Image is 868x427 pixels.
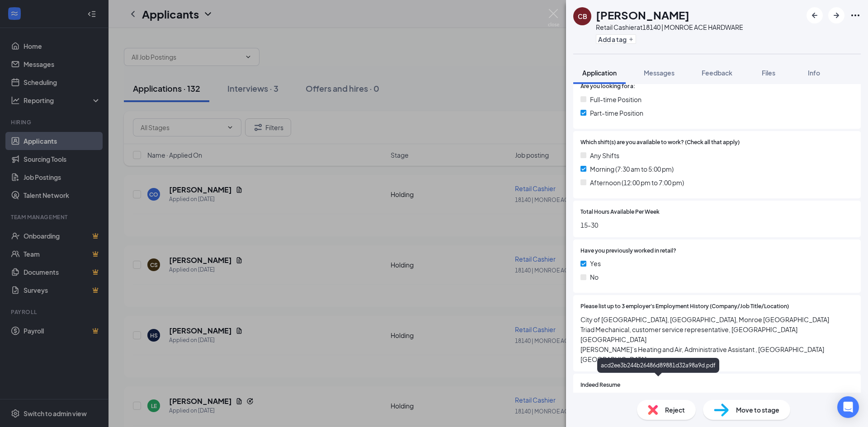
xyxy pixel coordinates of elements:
span: Indeed Resume [580,381,620,389]
span: Part-time Position [590,108,643,118]
svg: Plus [628,37,634,42]
span: Have you previously worked in retail? [580,247,676,255]
div: acd2ee3b244b26486d89881d32a98a9d.pdf [597,358,719,373]
span: Morning (7:30 am to 5:00 pm) [590,164,674,174]
span: Feedback [702,69,732,77]
span: Which shift(s) are you available to work? (Check all that apply) [580,138,740,147]
div: Retail Cashier at 18140 | MONROE ACE HARDWARE [596,23,743,32]
span: Messages [644,69,675,77]
span: Reject [665,405,685,415]
span: Any Shifts [590,150,619,160]
svg: Ellipses [850,10,861,21]
h1: [PERSON_NAME] [596,7,689,23]
svg: ArrowLeftNew [809,10,820,21]
button: ArrowRight [828,7,844,23]
span: Afternoon (12:00 pm to 7:00 pm) [590,178,684,188]
span: Total Hours Available Per Week [580,208,660,216]
span: 15-30 [580,220,854,230]
span: No [590,272,599,282]
svg: ArrowRight [831,10,842,21]
span: City of [GEOGRAPHIC_DATA], [GEOGRAPHIC_DATA], Monroe [GEOGRAPHIC_DATA] Triad Mechanical, customer... [580,314,854,364]
span: Please list up to 3 employer's Employment History (Company/Job Title/Location) [580,302,789,311]
span: Info [808,69,820,77]
span: Files [762,69,775,77]
span: Yes [590,258,601,268]
div: CB [578,12,587,21]
span: Are you looking for a: [580,82,635,91]
span: Application [582,69,617,77]
button: ArrowLeftNew [807,7,823,23]
button: PlusAdd a tag [596,34,636,44]
span: Full-time Position [590,94,642,104]
div: Open Intercom Messenger [837,396,859,418]
span: Move to stage [736,405,779,415]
